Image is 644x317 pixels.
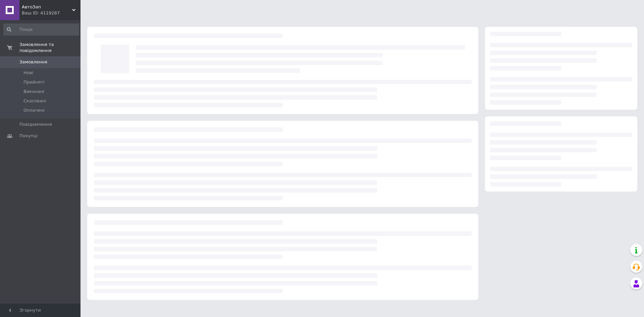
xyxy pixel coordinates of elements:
span: Замовлення [19,59,47,65]
span: Повідомлення [19,121,52,127]
div: Ваш ID: 4119287 [22,10,80,16]
span: Скасовані [23,98,46,104]
span: Замовлення та повідомлення [19,42,80,54]
span: Виконані [23,89,44,95]
span: Покупці [19,133,38,139]
span: Оплачені [23,107,45,113]
input: Пошук [3,23,79,36]
span: АвтоЗап [22,4,72,10]
span: Нові [23,70,33,76]
span: Прийняті [23,79,44,85]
